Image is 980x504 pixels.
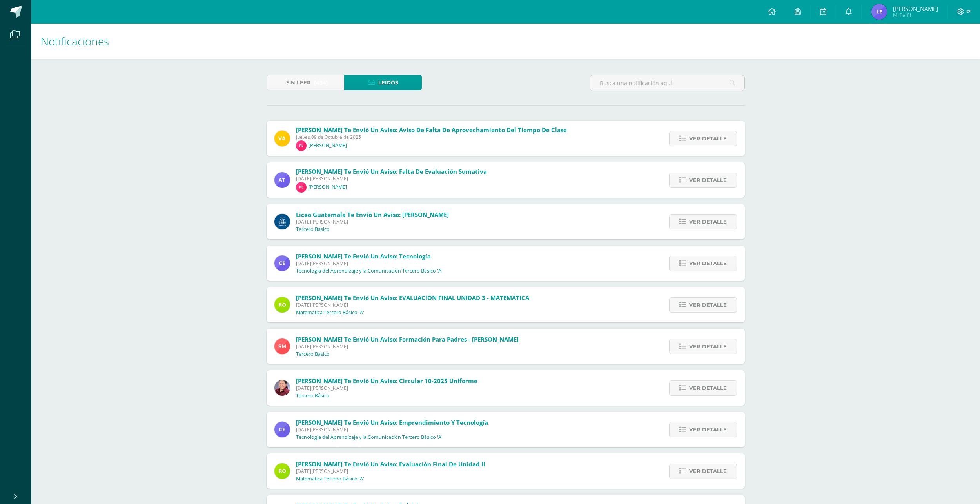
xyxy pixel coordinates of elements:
span: [DATE][PERSON_NAME] [296,385,477,391]
p: [PERSON_NAME] [309,142,347,149]
span: [PERSON_NAME] te envió un aviso: Falta de evaluación sumativa [296,167,487,175]
span: Ver detalle [689,131,727,146]
span: Ver detalle [689,422,727,437]
span: [PERSON_NAME] te envió un aviso: Emprendimiento y Tecnología [296,418,488,426]
span: Ver detalle [689,298,727,312]
span: [DATE][PERSON_NAME] [296,175,487,182]
span: Jueves 09 de Octubre de 2025 [296,134,567,140]
span: [PERSON_NAME] te envió un aviso: EVALUACIÓN FINAL UNIDAD 3 - MATEMÁTICA [296,294,529,302]
img: 53ebae3843709d0b88523289b497d643.png [274,297,290,313]
span: Ver detalle [689,173,727,187]
span: [PERSON_NAME] te envió un aviso: Formación para padres - [PERSON_NAME] [296,335,519,343]
input: Busca una notificación aquí [590,75,744,91]
span: Liceo Guatemala te envió un aviso: [PERSON_NAME] [296,211,449,218]
p: Tercero Básico [296,393,330,399]
p: Matemática Tercero Básico 'A' [296,476,364,482]
span: [PERSON_NAME] [893,5,938,13]
a: Leídos [344,75,422,90]
span: [DATE][PERSON_NAME] [296,302,529,308]
img: 7a51f661b91fc24d84d05607a94bba63.png [274,422,290,437]
span: Ver detalle [689,339,727,354]
img: 78707b32dfccdab037c91653f10936d8.png [274,131,290,146]
img: b41cd0bd7c5dca2e84b8bd7996f0ae72.png [274,214,290,229]
span: [DATE][PERSON_NAME] [296,468,485,475]
img: 53ebae3843709d0b88523289b497d643.png [274,463,290,479]
span: Ver detalle [689,256,727,271]
img: e0d417c472ee790ef5578283e3430836.png [274,172,290,188]
p: Tercero Básico [296,226,330,233]
span: [DATE][PERSON_NAME] [296,426,488,433]
span: [PERSON_NAME] te envió un aviso: Aviso de falta de aprovechamiento del tiempo de clase [296,126,567,134]
span: Sin leer [286,75,311,90]
span: [PERSON_NAME] te envió un aviso: Evaluación final de unidad II [296,460,485,468]
span: [PERSON_NAME] te envió un aviso: Circular 10-2025 Uniforme [296,377,477,385]
img: 972431600e25f210110abf9a15c8b870.png [296,182,307,193]
p: Tecnología del Aprendizaje y la Comunicación Tercero Básico 'A' [296,268,443,274]
span: Notificaciones [41,34,109,49]
span: Ver detalle [689,381,727,395]
span: [DATE][PERSON_NAME] [296,260,443,267]
span: Mi Perfil [893,12,938,18]
p: Tercero Básico [296,351,330,357]
img: 972431600e25f210110abf9a15c8b870.png [296,140,307,151]
span: [PERSON_NAME] te envió un aviso: Tecnología [296,252,431,260]
span: (434) [314,75,328,90]
img: ca38207ff64f461ec141487f36af9fbf.png [274,380,290,396]
p: Tecnología del Aprendizaje y la Comunicación Tercero Básico 'A' [296,434,443,440]
span: Ver detalle [689,464,727,479]
p: Matemática Tercero Básico 'A' [296,309,364,316]
span: Leídos [378,75,398,90]
img: 7a51f661b91fc24d84d05607a94bba63.png [274,255,290,271]
span: Ver detalle [689,215,727,229]
span: [DATE][PERSON_NAME] [296,218,449,225]
img: ef2f17affd3ce01d0abdce98f34cef77.png [871,4,887,20]
span: [DATE][PERSON_NAME] [296,343,519,350]
p: [PERSON_NAME] [309,184,347,190]
img: a4c9654d905a1a01dc2161da199b9124.png [274,338,290,354]
a: Sin leer(434) [267,75,344,90]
